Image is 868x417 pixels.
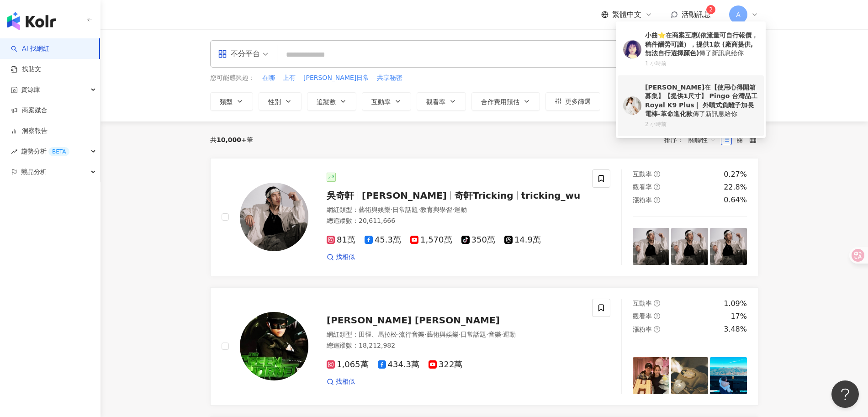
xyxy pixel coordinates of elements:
[645,84,704,91] b: [PERSON_NAME]
[327,206,581,215] div: 網紅類型 ：
[217,136,247,143] span: 10,000+
[461,235,495,245] span: 350萬
[623,96,641,115] img: KOL Avatar
[455,190,513,201] span: 奇軒Tricking
[682,10,711,19] span: 活動訊息
[210,287,758,406] a: KOL Avatar[PERSON_NAME] [PERSON_NAME]網紅類型：田徑、馬拉松·流行音樂·藝術與娛樂·日常話題·音樂·運動總追蹤數：18,212,9821,065萬434.3萬...
[645,60,758,68] div: 1 小時前
[645,32,758,57] b: 商案互惠(依流量可自行報價，稿件酬勞可議），提供1款 (廠商提供,無法自行選擇顏色)
[501,331,503,338] span: ·
[488,331,501,338] span: 音樂
[503,331,516,338] span: 運動
[426,98,445,106] span: 觀看率
[633,357,670,394] img: post-image
[327,216,581,226] div: 總追蹤數 ： 20,611,666
[210,158,758,276] a: KOL Avatar吳奇軒[PERSON_NAME]奇軒Trickingtricking_wu網紅類型：藝術與娛樂·日常話題·教育與學習·運動總追蹤數：20,611,66681萬45.3萬1,5...
[424,331,426,338] span: ·
[48,147,69,156] div: BETA
[11,44,49,53] a: searchAI 找網紅
[362,92,411,111] button: 互動率
[481,98,519,106] span: 合作費用預估
[21,162,47,182] span: 競品分析
[362,190,447,201] span: [PERSON_NAME]
[21,79,40,100] span: 資源庫
[612,10,641,20] span: 繁體中文
[633,170,652,178] span: 互動率
[724,169,747,179] div: 0.27%
[378,360,420,369] span: 434.3萬
[486,331,488,338] span: ·
[724,182,747,192] div: 22.8%
[709,6,713,13] span: 2
[645,31,758,58] div: 在 傳了新訊息給你
[471,92,540,111] button: 合作費用預估
[645,32,666,39] b: 小曲⭐️
[633,326,652,333] span: 漲粉率
[327,315,500,326] span: [PERSON_NAME] [PERSON_NAME]
[623,40,641,58] img: KOL Avatar
[268,98,281,106] span: 性別
[218,49,227,58] span: appstore
[460,331,486,338] span: 日常話題
[11,148,17,155] span: rise
[21,141,69,162] span: 趨勢分析
[654,197,660,203] span: question-circle
[710,357,747,394] img: post-image
[420,206,452,213] span: 教育與學習
[664,132,721,147] div: 排序：
[565,98,591,105] span: 更多篩選
[654,171,660,177] span: question-circle
[376,73,403,83] button: 共享秘密
[327,330,581,339] div: 網紅類型 ：
[218,47,260,61] div: 不分平台
[210,74,255,83] span: 您可能感興趣：
[710,228,747,265] img: post-image
[429,360,462,369] span: 322萬
[317,98,336,106] span: 追蹤數
[397,331,399,338] span: ·
[336,253,355,262] span: 找相似
[688,132,716,147] span: 關聯性
[724,299,747,309] div: 1.09%
[210,136,253,143] div: 共 筆
[240,312,308,380] img: KOL Avatar
[262,74,275,83] span: 在哪
[259,92,302,111] button: 性別
[410,235,452,245] span: 1,570萬
[240,183,308,251] img: KOL Avatar
[392,206,418,213] span: 日常話題
[418,206,420,213] span: ·
[427,331,459,338] span: 藝術與娛樂
[654,326,660,333] span: question-circle
[452,206,454,213] span: ·
[11,106,48,115] a: 商案媒合
[671,357,708,394] img: post-image
[303,74,369,83] span: [PERSON_NAME]日常
[521,190,581,201] span: tricking_wu
[633,196,652,204] span: 漲粉率
[327,360,369,369] span: 1,065萬
[633,183,652,190] span: 觀看率
[7,12,56,30] img: logo
[633,228,670,265] img: post-image
[210,92,253,111] button: 類型
[730,311,747,322] div: 17%
[671,228,708,265] img: post-image
[454,206,467,213] span: 運動
[654,184,660,190] span: question-circle
[359,206,391,213] span: 藝術與娛樂
[706,5,715,14] sup: 2
[262,73,275,83] button: 在哪
[220,98,233,106] span: 類型
[645,121,758,128] div: 2 小時前
[282,73,296,83] button: 上有
[504,235,541,245] span: 14.9萬
[545,92,600,111] button: 更多篩選
[327,341,581,350] div: 總追蹤數 ： 18,212,982
[307,92,356,111] button: 追蹤數
[327,190,354,201] span: 吳奇軒
[327,377,355,386] a: 找相似
[459,331,460,338] span: ·
[633,312,652,320] span: 觀看率
[654,300,660,306] span: question-circle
